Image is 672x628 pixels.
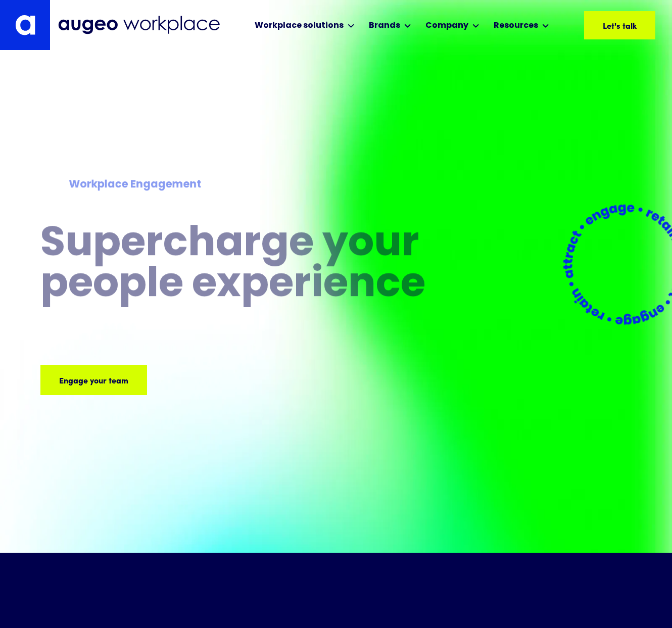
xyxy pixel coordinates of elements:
a: Let's talk [584,11,655,39]
div: Brands [369,20,400,32]
a: Engage your team [40,365,147,395]
div: Workplace solutions [255,20,344,32]
img: Augeo's "a" monogram decorative logo in white. [15,15,35,35]
div: Workplace Engagement [69,177,448,193]
div: Resources [494,20,538,32]
img: Augeo Workplace business unit full logo in mignight blue. [58,16,220,34]
h1: Supercharge your people experience [40,224,477,306]
div: Company [425,20,468,32]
